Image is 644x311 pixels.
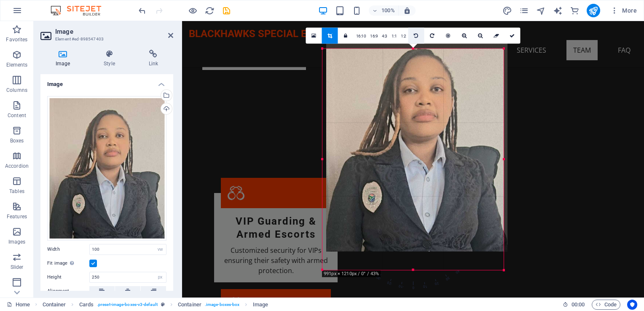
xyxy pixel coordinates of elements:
a: 16:10 [354,28,368,44]
i: On resize automatically adjust zoom level to fit chosen device. [403,7,411,14]
p: Accordion [5,163,29,169]
a: Zoom in [456,28,472,44]
h4: Style [89,50,133,67]
button: commerce [570,5,580,16]
label: Width [47,247,89,252]
i: Publish [588,6,598,16]
a: Center [440,28,456,44]
button: More [607,4,640,17]
p: Favorites [6,36,27,43]
span: 0 [409,218,419,291]
a: 4:3 [380,28,389,44]
a: 16:9 [368,28,380,44]
p: Tables [9,188,24,195]
i: This element is a customizable preset [161,302,165,307]
h4: Image [40,50,89,67]
p: Slider [11,264,24,271]
p: Boxes [10,137,24,144]
div: WhatsAppImage2025-09-03at12.29.22_088a1912-DFGF9U_uR51GeQIrLI6e3Q.jpg [47,96,166,241]
h2: Image [55,28,173,35]
button: design [502,5,513,16]
p: Content [8,112,26,119]
i: Reload page [205,6,215,16]
a: Rotate right 90° [424,28,440,44]
a: Confirm [504,28,521,44]
button: undo [137,5,147,16]
a: Reset [488,28,504,44]
span: . preset-image-boxes-v3-default [97,300,158,310]
h4: Image [40,74,173,89]
button: reload [204,5,215,16]
button: pages [519,5,529,16]
i: Navigator [536,6,546,16]
span: Click to select. Double-click to edit [79,300,94,310]
a: Crop mode [322,28,338,44]
p: Images [8,239,26,245]
button: navigator [536,5,546,16]
h6: 100% [381,5,395,16]
label: Fit image [47,258,89,268]
span: Click to select. Double-click to edit [178,300,201,310]
p: Columns [6,87,27,94]
button: 100% [369,5,399,16]
p: Features [7,213,27,220]
div: 991px × 1210px / 0° / 43% [322,270,381,277]
span: . image-boxes-box [205,300,240,310]
h4: Link [134,50,173,67]
i: Pages (Ctrl+Alt+S) [519,6,529,16]
span: 00 00 [572,300,585,310]
a: Select files from the file manager, stock photos, or upload file(s) [306,28,322,44]
span: Click to select. Double-click to edit [43,300,66,310]
i: Save (Ctrl+S) [222,6,231,16]
label: Height [47,275,89,279]
a: Rotate left 90° [408,28,424,44]
a: 1:1 [389,28,399,44]
nav: breadcrumb [43,300,268,310]
i: Undo: Change image (Ctrl+Z) [137,6,147,16]
span: Code [596,300,617,310]
a: Keep aspect ratio [338,28,354,44]
button: Code [592,300,620,310]
span: Click to select. Double-click to edit [253,300,268,310]
p: Elements [6,62,28,68]
h3: Element #ed-898547403 [55,35,156,43]
button: Usercentrics [627,300,637,310]
span: : [577,301,579,308]
button: publish [587,4,600,17]
img: Editor Logo [48,5,112,16]
a: Zoom out [472,28,488,44]
h6: Session time [563,300,585,310]
button: save [221,5,231,16]
button: text_generator [553,5,563,16]
label: Alignment [47,286,89,296]
i: Design (Ctrl+Alt+Y) [502,6,512,16]
span: More [610,6,637,15]
a: 1:2 [399,28,408,44]
a: Click to cancel selection. Double-click to open Pages [7,300,30,310]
